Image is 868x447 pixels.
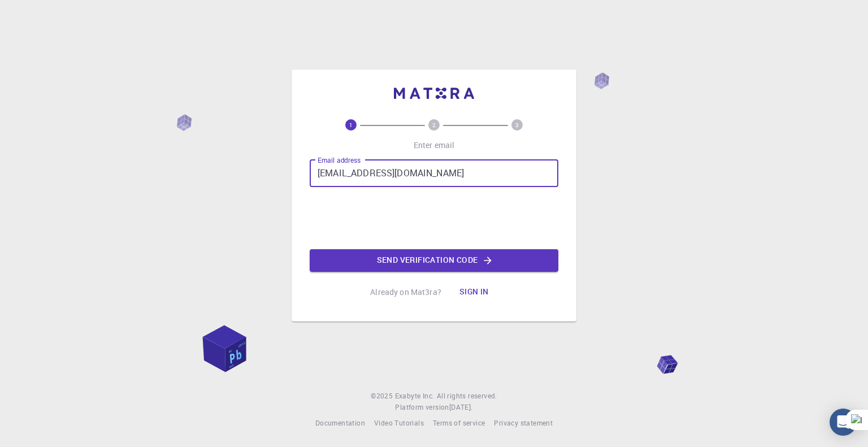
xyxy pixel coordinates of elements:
[374,418,424,427] span: Video Tutorials
[370,287,441,298] p: Already on Mat3ra?
[315,418,365,427] span: Documentation
[395,402,449,413] span: Platform version
[348,196,520,240] iframe: reCAPTCHA
[515,121,519,129] text: 3
[494,418,553,427] span: Privacy statement
[395,390,435,402] a: Exabyte Inc.
[494,418,553,429] a: Privacy statement
[315,418,365,429] a: Documentation
[433,418,485,429] a: Terms of service
[449,402,473,413] a: [DATE].
[432,121,436,129] text: 2
[349,121,353,129] text: 1
[437,390,497,402] span: All rights reserved.
[310,249,558,272] button: Send verification code
[449,402,473,411] span: [DATE] .
[414,140,455,151] p: Enter email
[374,418,424,429] a: Video Tutorials
[830,409,857,436] div: Open Intercom Messenger
[450,281,498,303] button: Sign in
[371,390,394,402] span: © 2025
[433,418,485,427] span: Terms of service
[318,155,361,165] label: Email address
[395,391,435,400] span: Exabyte Inc.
